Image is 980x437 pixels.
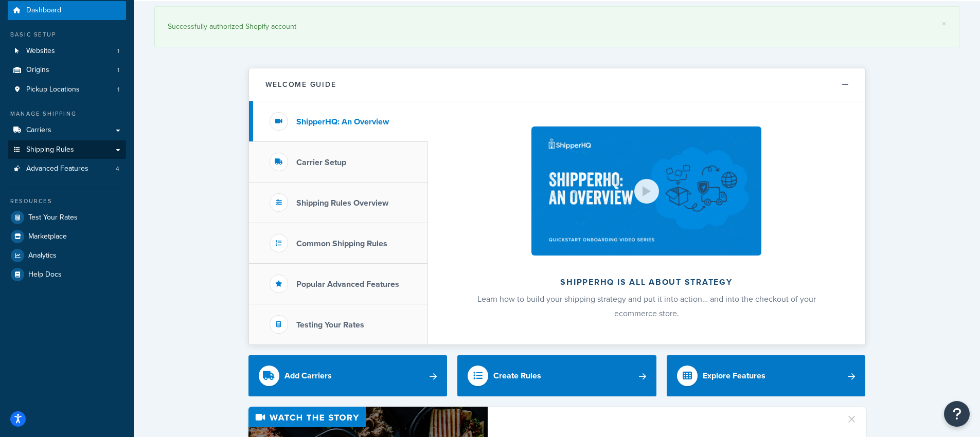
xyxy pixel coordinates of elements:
[477,293,816,319] span: Learn how to build your shipping strategy and put it into action… and into the checkout of your e...
[26,126,51,135] span: Carriers
[455,278,838,287] h2: ShipperHQ is all about strategy
[248,355,448,396] a: Add Carriers
[8,42,126,61] a: Websites1
[296,239,387,248] h3: Common Shipping Rules
[8,265,126,284] a: Help Docs
[117,85,119,94] span: 1
[116,165,119,173] span: 4
[8,208,126,227] a: Test Your Rates
[8,159,126,178] li: Advanced Features
[8,227,126,246] a: Marketplace
[168,20,946,34] div: Successfully authorized Shopify account
[944,401,970,427] button: Open Resource Center
[531,126,761,256] img: ShipperHQ is all about strategy
[296,158,346,167] h3: Carrier Setup
[8,246,126,265] a: Analytics
[117,66,119,75] span: 1
[28,251,57,260] span: Analytics
[296,117,389,126] h3: ShipperHQ: An Overview
[8,61,126,80] li: Origins
[26,85,80,94] span: Pickup Locations
[8,61,126,80] a: Origins1
[265,81,336,88] h2: Welcome Guide
[8,80,126,99] a: Pickup Locations1
[26,66,49,75] span: Origins
[8,140,126,159] a: Shipping Rules
[117,47,119,56] span: 1
[296,198,388,208] h3: Shipping Rules Overview
[28,213,78,222] span: Test Your Rates
[8,80,126,99] li: Pickup Locations
[942,20,946,28] a: ×
[703,369,765,383] div: Explore Features
[667,355,866,396] a: Explore Features
[8,110,126,118] div: Manage Shipping
[8,159,126,178] a: Advanced Features4
[249,68,865,101] button: Welcome Guide
[26,6,61,15] span: Dashboard
[8,1,126,20] a: Dashboard
[8,121,126,140] a: Carriers
[26,47,55,56] span: Websites
[28,232,67,241] span: Marketplace
[26,165,88,173] span: Advanced Features
[8,30,126,39] div: Basic Setup
[493,369,541,383] div: Create Rules
[26,145,74,154] span: Shipping Rules
[284,369,332,383] div: Add Carriers
[8,197,126,206] div: Resources
[28,270,62,279] span: Help Docs
[8,42,126,61] li: Websites
[296,320,364,330] h3: Testing Your Rates
[457,355,656,396] a: Create Rules
[296,280,399,289] h3: Popular Advanced Features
